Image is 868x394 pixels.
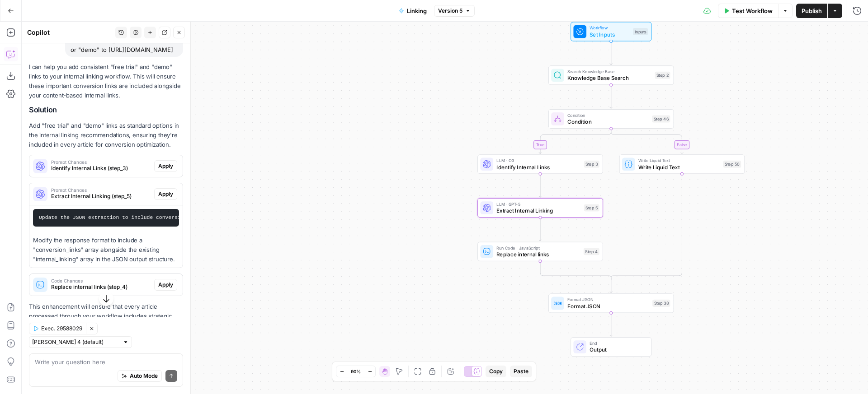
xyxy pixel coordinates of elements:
[610,41,612,65] g: Edge from start to step_2
[590,340,645,346] span: End
[51,164,151,172] span: Identify Internal Links (step_3)
[29,62,183,101] p: I can help you add consistent "free trial" and "demo" links to your internal linking workflow. Th...
[548,293,674,313] div: Format JSONFormat JSONStep 38
[633,28,648,35] div: Inputs
[610,85,612,108] g: Edge from step_2 to step_46
[477,198,603,218] div: LLM · GPT-5Extract Internal LinkingStep 5
[732,6,773,15] span: Test Workflow
[638,158,720,164] span: Write Liquid Text
[154,160,177,172] button: Apply
[158,162,173,170] span: Apply
[539,129,611,154] g: Edge from step_46 to step_3
[655,72,670,79] div: Step 2
[393,4,432,18] button: Linking
[619,154,745,174] div: Write Liquid TextWrite Liquid TextStep 50
[29,121,183,149] p: Add "free trial" and "demo" links as standard options in the internal linking recommendations, en...
[438,7,462,15] span: Version 5
[351,368,361,375] span: 90%
[610,278,612,292] g: Edge from step_46-conditional-end to step_38
[154,188,177,200] button: Apply
[477,242,603,261] div: Run Code · JavaScriptReplace internal linksStep 4
[29,106,183,114] h2: Solution
[407,6,427,15] span: Linking
[496,158,580,164] span: LLM · O3
[158,190,173,198] span: Apply
[27,28,113,37] div: Copilot
[510,366,532,377] button: Paste
[29,302,183,350] p: This enhancement will ensure that every article processed through your workflow includes strategi...
[567,118,649,126] span: Condition
[514,367,528,375] span: Paste
[652,300,670,307] div: Step 38
[51,160,151,164] span: Prompt Changes
[802,6,822,15] span: Publish
[434,5,475,17] button: Version 5
[489,367,503,375] span: Copy
[548,109,674,129] div: ConditionConditionStep 46
[51,188,151,192] span: Prompt Changes
[496,250,580,259] span: Replace internal links
[567,297,649,303] span: Format JSON
[611,129,683,154] g: Edge from step_46 to step_50
[611,174,682,280] g: Edge from step_50 to step_46-conditional-end
[51,278,151,283] span: Code Changes
[584,204,599,211] div: Step 5
[548,22,674,41] div: WorkflowSet InputsInputs
[548,337,674,357] div: EndOutput
[584,248,599,255] div: Step 4
[718,4,778,18] button: Test Workflow
[496,201,580,207] span: LLM · GPT-5
[796,4,827,18] button: Publish
[540,261,611,280] g: Edge from step_4 to step_46-conditional-end
[118,370,162,382] button: Auto Mode
[567,302,649,310] span: Format JSON
[496,207,580,215] span: Extract Internal Linking
[590,346,645,354] span: Output
[723,161,741,168] div: Step 50
[130,372,158,380] span: Auto Mode
[29,323,86,334] button: Exec. 29588029
[41,324,82,333] span: Exec. 29588029
[33,236,179,264] p: Modify the response format to include a "conversion_links" array alongside the existing "internal...
[539,174,541,197] g: Edge from step_3 to step_5
[154,279,177,291] button: Apply
[51,283,151,291] span: Replace internal links (step_4)
[567,68,651,74] span: Search Knowledge Base
[548,65,674,85] div: Search Knowledge BaseKnowledge Base SearchStep 2
[652,115,670,122] div: Step 46
[590,30,630,38] span: Set Inputs
[638,163,720,171] span: Write Liquid Text
[567,74,651,82] span: Knowledge Base Search
[158,281,173,289] span: Apply
[32,338,119,347] input: Claude Sonnet 4 (default)
[496,245,580,251] span: Run Code · JavaScript
[539,218,541,241] g: Edge from step_5 to step_4
[51,192,151,200] span: Extract Internal Linking (step_5)
[567,112,649,118] span: Condition
[610,313,612,336] g: Edge from step_38 to end
[477,154,603,174] div: LLM · O3Identify Internal LinksStep 3
[496,163,580,171] span: Identify Internal Links
[486,366,506,377] button: Copy
[590,25,630,31] span: Workflow
[584,161,599,168] div: Step 3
